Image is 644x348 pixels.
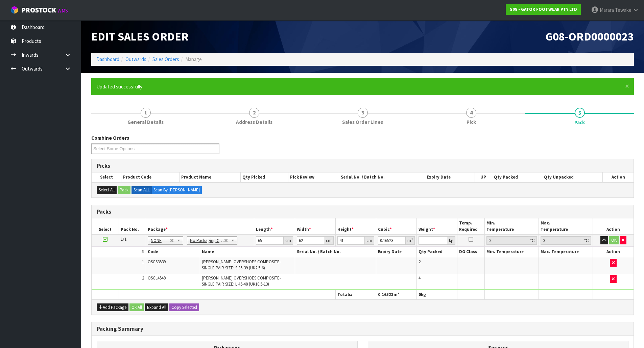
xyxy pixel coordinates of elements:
[411,237,413,241] sup: 3
[151,237,170,245] span: NONE
[457,218,484,234] th: Temp. Required
[365,236,374,245] div: cm
[152,56,179,62] a: Sales Orders
[146,218,254,234] th: Package
[142,259,144,265] span: 1
[141,108,151,118] span: 1
[600,7,614,13] span: Marara
[417,218,457,234] th: Weight
[127,118,164,126] span: General Details
[335,290,376,299] th: Totals:
[96,83,142,90] span: Updated successfully
[249,108,259,118] span: 2
[146,247,200,257] th: Code
[97,186,117,194] button: Select All
[295,218,335,234] th: Width
[180,172,241,182] th: Product Name
[91,134,129,141] label: Combine Orders
[376,290,417,299] th: m³
[148,259,166,265] span: OSCS3539
[295,247,376,257] th: Serial No. / Batch No.
[593,218,634,234] th: Action
[121,236,126,242] span: 1/1
[129,303,144,312] button: Ok All
[96,56,119,62] a: Dashboard
[475,172,492,182] th: UP
[97,326,628,332] h3: Packing Summary
[190,237,224,245] span: No Packaging Cartons
[545,29,634,44] span: G08-ORD0000023
[121,172,180,182] th: Product Code
[22,6,56,15] span: ProStock
[254,218,295,234] th: Length
[202,259,281,271] span: [PERSON_NAME] OVERSHOES COMPOSITE-SINGLE PAIR SIZE: S 35-39 (UK2.5-6)
[185,56,202,62] span: Manage
[202,275,281,287] span: [PERSON_NAME] OVERSHOES COMPOSITE-SINGLE PAIR SIZE: L 45-48 (UK10.5-13)
[241,172,288,182] th: Qty Picked
[376,218,417,234] th: Cubic
[425,172,475,182] th: Expiry Date
[539,247,593,257] th: Max. Temperature
[419,292,421,297] span: 0
[417,247,457,257] th: Qty Packed
[378,292,393,297] span: 0.16523
[91,29,189,44] span: Edit Sales Order
[609,236,619,244] button: OK
[575,108,585,118] span: 5
[151,186,202,194] label: Scan By [PERSON_NAME]
[625,81,629,91] span: ×
[236,118,272,126] span: Address Details
[145,303,168,312] button: Expand All
[484,218,539,234] th: Min. Temperature
[57,7,68,14] small: WMS
[200,247,295,257] th: Name
[467,118,476,126] span: Pick
[593,247,634,257] th: Action
[447,236,455,245] div: kg
[324,236,334,245] div: cm
[284,236,293,245] div: cm
[539,218,593,234] th: Max. Temperature
[288,172,339,182] th: Pick Review
[10,6,19,14] img: cube-alt.png
[528,236,537,245] div: ℃
[417,290,457,299] th: kg
[582,236,591,245] div: ℃
[125,56,146,62] a: Outwards
[335,218,376,234] th: Height
[132,186,152,194] label: Scan ALL
[97,209,628,215] h3: Packs
[603,172,634,182] th: Action
[118,186,130,194] button: Pack
[466,108,476,118] span: 4
[492,172,542,182] th: Qty Packed
[574,119,585,126] span: Pack
[119,218,146,234] th: Pack No.
[509,6,577,12] strong: G08 - GATOR FOOTWEAR PTY LTD
[342,118,383,126] span: Sales Order Lines
[148,275,166,281] span: OSCL4548
[339,172,425,182] th: Serial No. / Batch No.
[142,275,144,281] span: 2
[97,303,128,312] button: Add Package
[92,247,146,257] th: #
[358,108,368,118] span: 3
[542,172,602,182] th: Qty Unpacked
[169,303,199,312] button: Copy Selected
[92,218,119,234] th: Select
[97,163,628,169] h3: Picks
[419,275,421,281] span: 4
[92,172,121,182] th: Select
[419,259,421,265] span: 2
[457,247,484,257] th: DG Class
[376,247,417,257] th: Expiry Date
[615,7,631,13] span: Tewake
[406,236,415,245] div: m
[484,247,539,257] th: Min. Temperature
[506,4,581,15] a: G08 - GATOR FOOTWEAR PTY LTD
[147,304,166,310] span: Expand All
